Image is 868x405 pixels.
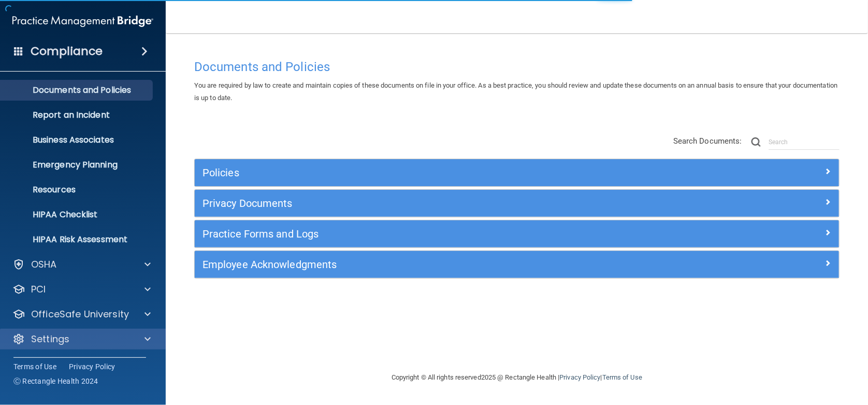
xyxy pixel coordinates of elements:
[202,256,831,273] a: Employee Acknowledgments
[69,361,115,372] a: Privacy Policy
[202,226,831,242] a: Practice Forms and Logs
[31,258,57,271] p: OSHA
[12,258,151,271] a: OSHA
[202,164,831,181] a: Policies
[751,137,761,147] img: ic-search.3b580494.png
[7,85,148,95] p: Documents and Policies
[602,373,642,381] a: Terms of Use
[7,160,148,170] p: Emergency Planning
[13,376,98,386] span: Ⓒ Rectangle Health 2024
[194,60,840,74] h4: Documents and Policies
[202,228,670,240] h5: Practice Forms and Logs
[673,136,742,146] span: Search Documents:
[31,333,69,345] p: Settings
[31,308,129,320] p: OfficeSafe University
[12,333,151,345] a: Settings
[202,259,670,270] h5: Employee Acknowledgments
[202,195,831,212] a: Privacy Documents
[202,198,670,209] h5: Privacy Documents
[12,11,153,32] img: PMB logo
[7,135,148,145] p: Business Associates
[31,283,46,296] p: PCI
[194,81,837,102] span: You are required by law to create and maintain copies of these documents on file in your office. ...
[31,44,103,59] h4: Compliance
[7,234,148,245] p: HIPAA Risk Assessment
[13,361,56,372] a: Terms of Use
[12,308,151,320] a: OfficeSafe University
[7,110,148,120] p: Report an Incident
[769,134,840,150] input: Search
[559,373,600,381] a: Privacy Policy
[7,185,148,195] p: Resources
[202,167,670,178] h5: Policies
[7,210,148,220] p: HIPAA Checklist
[328,361,706,394] div: Copyright © All rights reserved 2025 @ Rectangle Health | |
[12,283,151,296] a: PCI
